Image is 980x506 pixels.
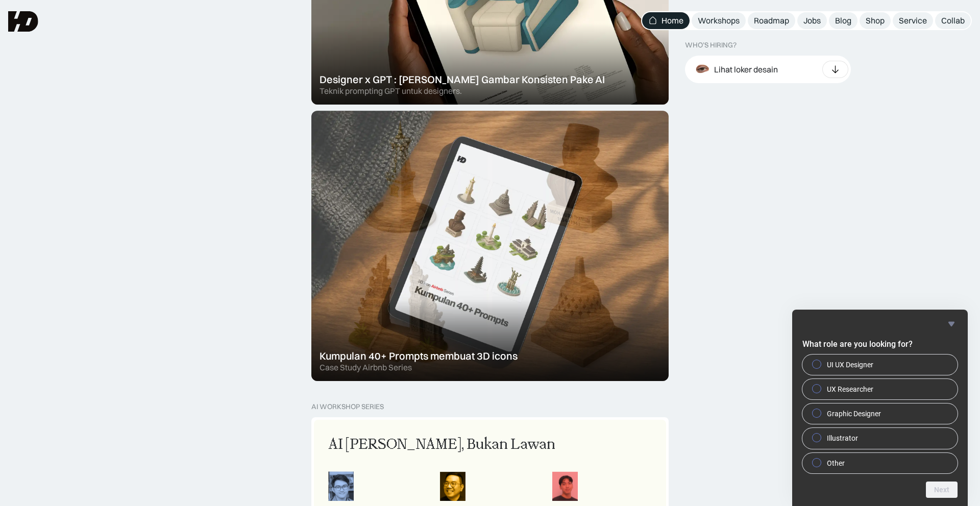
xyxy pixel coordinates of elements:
span: UI UX Designer [827,360,873,370]
a: Roadmap [748,12,795,29]
div: Lihat loker desain [714,64,778,74]
div: Jobs [803,15,821,26]
div: Blog [835,15,851,26]
a: Collab [935,12,971,29]
a: Service [893,12,933,29]
div: AI Workshop Series [311,402,384,411]
button: Hide survey [945,318,958,330]
span: Illustrator [827,433,858,443]
h2: What role are you looking for? [802,338,958,350]
span: Other [827,458,845,468]
a: Kumpulan 40+ Prompts membuat 3D iconsCase Study Airbnb Series [311,111,669,381]
div: What role are you looking for? [802,355,958,473]
div: Workshops [698,15,740,26]
div: Service [899,15,927,26]
span: UX Researcher [827,384,873,394]
div: Collab [941,15,965,26]
a: Home [642,12,690,29]
a: Workshops [692,12,746,29]
a: Blog [829,12,857,29]
span: Graphic Designer [827,409,881,419]
a: Shop [860,12,891,29]
div: Home [661,15,683,26]
div: Roadmap [754,15,789,26]
div: What role are you looking for? [802,318,958,498]
div: Shop [866,15,885,26]
div: WHO’S HIRING? [685,41,737,49]
div: AI [PERSON_NAME], Bukan Lawan [328,434,555,456]
button: Next question [926,482,958,498]
a: Jobs [797,12,827,29]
